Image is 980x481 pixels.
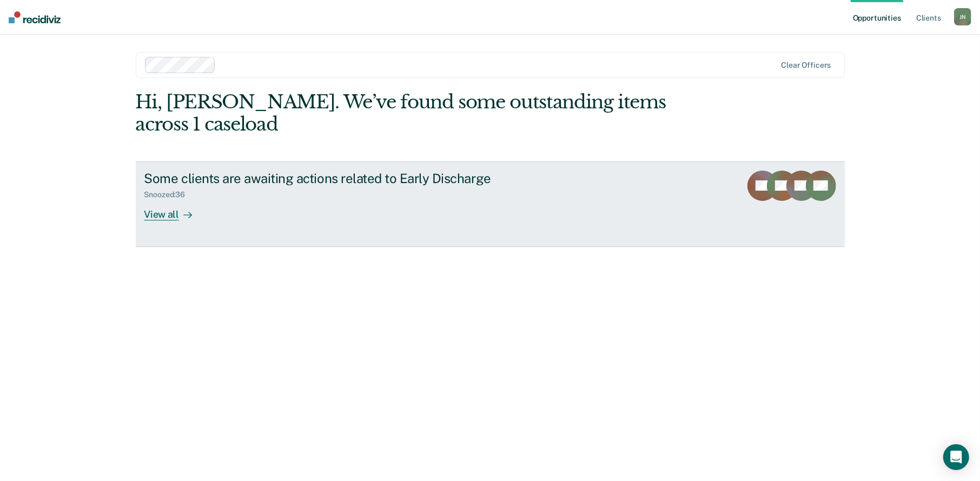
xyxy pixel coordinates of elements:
div: View all [144,199,205,220]
div: Open Intercom Messenger [943,444,969,470]
button: JN [954,8,971,25]
a: Some clients are awaiting actions related to Early DischargeSnoozed:36View all [136,161,845,247]
div: Clear officers [781,61,831,70]
img: Recidiviz [9,11,61,23]
div: Some clients are awaiting actions related to Early Discharge [144,171,524,186]
div: J N [954,8,971,25]
div: Hi, [PERSON_NAME]. We’ve found some outstanding items across 1 caseload [136,91,703,135]
div: Snoozed : 36 [144,190,194,199]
